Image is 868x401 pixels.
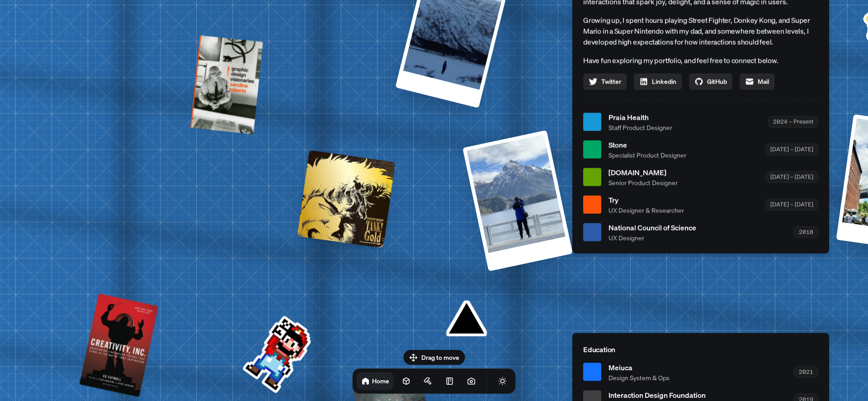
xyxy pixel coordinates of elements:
span: GitHub [707,77,727,86]
span: Try [609,194,684,205]
span: Twitter [601,77,621,86]
span: National Council of Science [609,222,696,233]
div: 2024 – Present [768,116,818,127]
button: Toggle Theme [494,372,512,390]
span: UX Designer & Researcher [609,205,684,215]
span: Stone [609,139,686,150]
div: [DATE] – [DATE] [765,144,818,155]
span: Mail [758,77,769,86]
p: Education [583,344,818,354]
span: Linkedin [652,77,676,86]
a: Twitter [583,73,627,90]
a: GitHub [689,73,732,90]
p: Growing up, I spent hours playing Street Fighter, Donkey Kong, and Super Mario in a Super Nintend... [583,14,818,47]
div: [DATE] – [DATE] [765,199,818,210]
span: Staff Product Designer [609,123,672,132]
span: Design System & Ops [609,373,670,382]
span: Meiuca [609,362,670,373]
span: Interaction Design Foundation [609,389,706,400]
p: Have fun exploring my portfolio, and feel free to connect below. [583,54,818,66]
div: [DATE] – [DATE] [765,171,818,183]
a: Home [357,372,394,390]
div: 2021 [794,366,818,377]
h1: Home [372,377,389,385]
span: Praia Health [609,112,672,123]
a: Mail [740,73,774,90]
span: Specialist Product Designer [609,150,686,160]
span: Senior Product Designer [609,178,678,187]
span: [DOMAIN_NAME] [609,167,678,178]
span: UX Designer [609,233,696,242]
div: 2018 [794,226,818,238]
a: Linkedin [634,73,682,90]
